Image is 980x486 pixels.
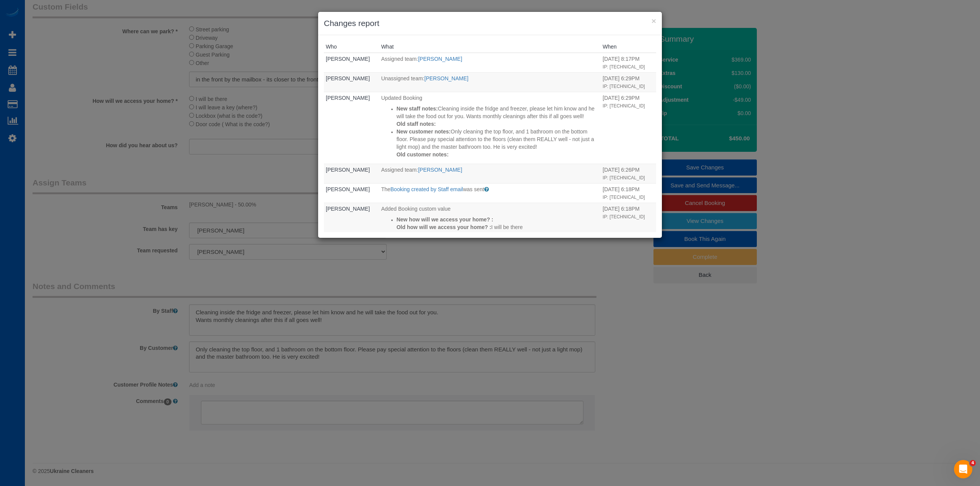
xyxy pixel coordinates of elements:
[379,41,601,53] th: What
[390,186,463,192] a: Booking created by Staff email
[379,203,601,236] td: What
[397,106,438,112] strong: New staff notes:
[603,64,645,70] small: IP: [TECHNICAL_ID]
[381,95,422,101] span: Updated Booking
[601,203,656,236] td: When
[326,186,370,192] a: [PERSON_NAME]
[397,105,599,120] p: Cleaning inside the fridge and freezer, please let him know and he will take the food out for you...
[379,53,601,72] td: What
[652,17,656,25] button: ×
[379,183,601,203] td: What
[418,167,462,173] a: [PERSON_NAME]
[397,121,436,127] strong: Old staff notes:
[397,128,451,135] strong: New customer notes:
[324,41,379,53] th: Who
[601,164,656,183] td: When
[318,12,662,238] sui-modal: Changes report
[603,175,645,180] small: IP: [TECHNICAL_ID]
[463,186,484,192] span: was sent
[603,195,645,200] small: IP: [TECHNICAL_ID]
[397,151,449,158] strong: Old customer notes:
[381,167,418,173] span: Assigned team:
[970,460,976,466] span: 4
[381,56,418,62] span: Assigned team:
[381,75,425,81] span: Unassigned team:
[397,216,493,223] strong: New how will we access your home? :
[418,56,462,62] a: [PERSON_NAME]
[324,203,379,236] td: Who
[425,75,469,81] a: [PERSON_NAME]
[379,164,601,183] td: What
[381,206,451,212] span: Added Booking custom value
[324,53,379,72] td: Who
[326,206,370,212] a: [PERSON_NAME]
[324,183,379,203] td: Who
[601,92,656,164] td: When
[379,72,601,92] td: What
[601,41,656,53] th: When
[601,53,656,72] td: When
[326,95,370,101] a: [PERSON_NAME]
[601,72,656,92] td: When
[326,56,370,62] a: [PERSON_NAME]
[379,92,601,164] td: What
[324,72,379,92] td: Who
[954,460,972,478] iframe: Intercom live chat
[397,223,599,231] p: I will be there
[324,18,656,29] h3: Changes report
[603,103,645,109] small: IP: [TECHNICAL_ID]
[601,183,656,203] td: When
[381,186,390,192] span: The
[326,167,370,173] a: [PERSON_NAME]
[603,84,645,89] small: IP: [TECHNICAL_ID]
[397,224,491,230] strong: Old how will we access your home? :
[324,164,379,183] td: Who
[397,128,599,151] p: Only cleaning the top floor, and 1 bathroom on the bottom floor. Please pay special attention to ...
[326,75,370,81] a: [PERSON_NAME]
[324,92,379,164] td: Who
[603,214,645,219] small: IP: [TECHNICAL_ID]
